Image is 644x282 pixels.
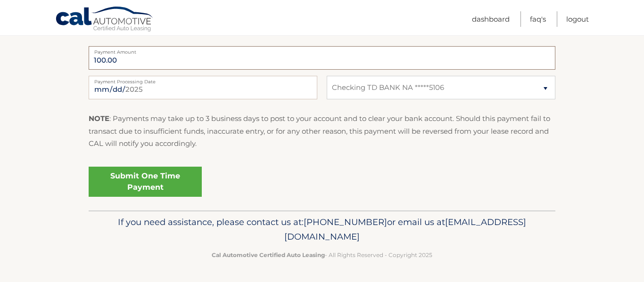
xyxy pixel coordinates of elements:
[89,46,555,54] label: Payment Amount
[304,217,387,227] span: [PHONE_NUMBER]
[95,250,549,260] p: - All Rights Reserved - Copyright 2025
[89,76,317,83] label: Payment Processing Date
[89,46,555,70] input: Payment Amount
[89,114,109,123] strong: NOTE
[472,11,510,27] a: Dashboard
[212,251,325,258] strong: Cal Automotive Certified Auto Leasing
[530,11,546,27] a: FAQ's
[566,11,589,27] a: Logout
[89,76,317,99] input: Payment Date
[89,113,555,150] p: : Payments may take up to 3 business days to post to your account and to clear your bank account....
[55,6,154,33] a: Cal Automotive
[95,215,549,245] p: If you need assistance, please contact us at: or email us at
[89,167,202,197] a: Submit One Time Payment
